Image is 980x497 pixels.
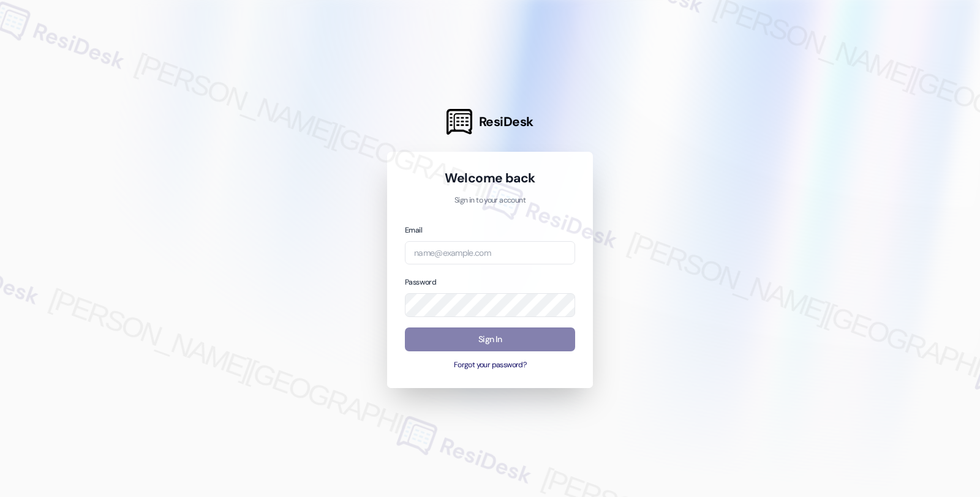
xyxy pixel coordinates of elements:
[405,170,575,187] h1: Welcome back
[447,109,472,135] img: ResiDesk Logo
[405,327,575,351] button: Sign In
[479,113,533,130] span: ResiDesk
[405,277,436,287] label: Password
[405,195,575,206] p: Sign in to your account
[405,225,422,235] label: Email
[405,360,575,371] button: Forgot your password?
[405,241,575,265] input: name@example.com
